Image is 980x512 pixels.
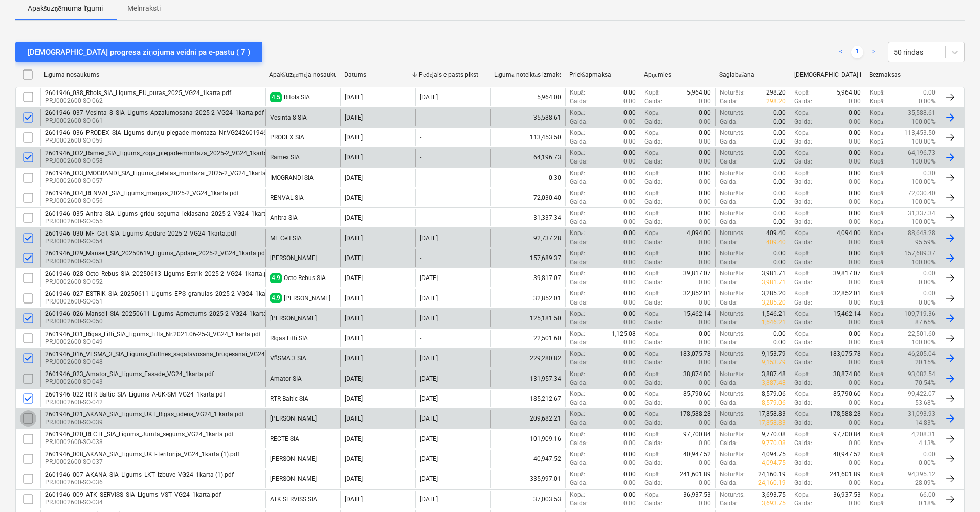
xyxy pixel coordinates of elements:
button: [DEMOGRAPHIC_DATA] progresa ziņojuma veidni pa e-pastu ( 7 ) [15,42,262,62]
p: Kopā : [870,229,885,238]
p: Noturēts : [720,269,745,278]
p: 0.00 [623,118,636,126]
p: 88,643.28 [908,229,936,238]
p: 409.40 [766,229,786,238]
div: [DATE] [345,94,363,101]
p: Gaida : [794,157,812,166]
p: Gaida : [644,178,662,187]
p: Kopā : [870,137,885,146]
p: 0.00 [623,137,636,146]
p: Kopā : [570,169,585,178]
p: 0.00 [623,169,636,178]
p: 0.00% [919,97,936,106]
p: PRJ0002600-SO-057 [45,177,277,185]
div: Vesinta 8 SIA [270,114,307,121]
p: 0.00 [699,258,711,267]
div: 92,737.28 [490,229,565,246]
p: Gaida : [644,238,662,247]
p: 64,196.73 [908,149,936,157]
p: Gaida : [794,137,812,146]
p: Gaida : [644,97,662,106]
p: Gaida : [720,137,738,146]
p: Noturēts : [720,149,745,157]
div: [DATE] [345,174,363,181]
p: Gaida : [720,178,738,187]
p: Kopā : [644,129,660,137]
p: Gaida : [644,218,662,226]
p: Gaida : [720,157,738,166]
p: 0.00 [773,189,786,198]
p: 298.20 [766,88,786,97]
p: Kopā : [570,189,585,198]
p: Kopā : [794,289,810,298]
p: Noturēts : [720,189,745,198]
div: [DATE] [345,194,363,201]
div: [DATE] [345,254,363,262]
p: 0.00 [699,149,711,157]
div: 32,852.01 [490,289,565,307]
p: Kopā : [794,249,810,258]
p: Kopā : [870,278,885,287]
p: Kopā : [794,109,810,118]
p: 0.00 [849,278,861,287]
p: 113,453.50 [904,129,936,137]
div: Līgumā noteiktās izmaksas [494,71,561,79]
p: Gaida : [570,178,588,187]
div: 0.30 [490,169,565,187]
p: Gaida : [720,278,738,287]
p: Kopā : [870,238,885,247]
p: 0.00 [623,209,636,218]
p: Kopā : [644,269,660,278]
p: Kopā : [794,229,810,238]
div: [DATE] [345,114,363,121]
p: 0.00 [849,258,861,267]
p: Gaida : [570,137,588,146]
p: Kopā : [570,209,585,218]
div: - [420,154,421,161]
p: Kopā : [644,209,660,218]
div: 39,817.07 [490,269,565,287]
p: Kopā : [644,189,660,198]
p: 32,852.01 [683,289,711,298]
p: 0.00 [623,289,636,298]
div: [DATE] [345,235,363,242]
p: 0.00 [849,209,861,218]
p: 0.00 [623,229,636,238]
div: - [420,134,421,141]
div: [DATE] [420,235,438,242]
div: 125,181.50 [490,310,565,327]
p: PRJ0002600-SO-058 [45,157,278,166]
p: 0.00 [849,129,861,137]
p: 0.00 [623,198,636,206]
a: Next page [867,46,880,58]
div: 37,003.53 [490,491,565,508]
p: 0.00 [699,118,711,126]
p: 0.00 [699,189,711,198]
div: 2601946_032_Ramex_SIA_Ligums_zoga_piegade-montaza_2025-2_VG24_1karta.pdf [45,150,278,157]
p: 0.00 [773,209,786,218]
p: Kopā : [644,289,660,298]
p: Kopā : [870,149,885,157]
p: 39,817.07 [683,269,711,278]
p: Kopā : [570,109,585,118]
p: 0.30 [923,169,936,178]
p: 0.00 [773,178,786,187]
iframe: Chat Widget [929,463,980,512]
p: 0.00 [623,97,636,106]
p: Kopā : [870,109,885,118]
p: 3,981.71 [762,278,786,287]
p: Gaida : [644,258,662,267]
p: Noturēts : [720,169,745,178]
p: 0.00 [773,149,786,157]
p: 0.00 [623,129,636,137]
div: Bezmaksas [869,71,936,78]
p: 32,852.01 [833,289,861,298]
p: Gaida : [570,157,588,166]
p: 0.00 [849,137,861,146]
div: PRODEX SIA [270,134,304,141]
div: 40,947.52 [490,450,565,468]
p: Kopā : [870,129,885,137]
p: Gaida : [720,198,738,206]
p: 0.00 [699,218,711,226]
div: 113,453.50 [490,129,565,146]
